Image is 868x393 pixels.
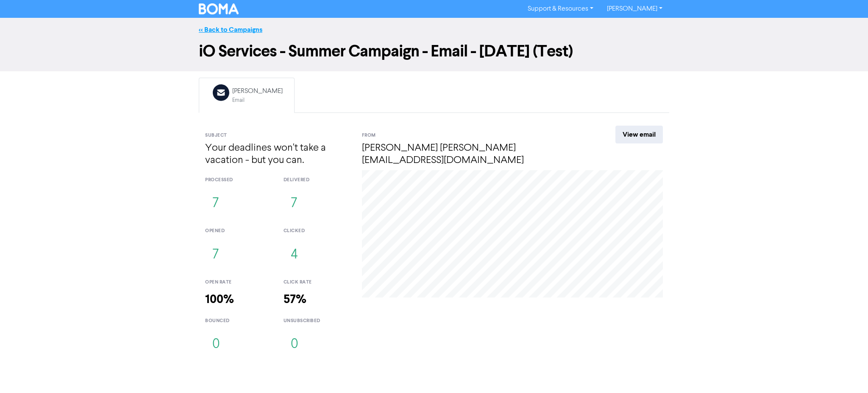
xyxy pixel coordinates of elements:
button: 7 [205,241,226,269]
button: 0 [284,331,306,359]
strong: 57% [284,292,306,307]
h4: Your deadlines won't take a vacation - but you can. [205,142,349,167]
div: Email [232,96,283,104]
div: bounced [205,317,271,325]
div: From [362,132,584,139]
a: << Back to Campaigns [199,25,262,34]
h4: [PERSON_NAME] [PERSON_NAME][EMAIL_ADDRESS][DOMAIN_NAME] [362,142,584,167]
img: BOMA Logo [199,3,239,14]
div: Subject [205,132,349,139]
div: opened [205,227,271,235]
a: View email [615,126,663,143]
a: Support & Resources [521,2,600,16]
button: 0 [205,331,227,359]
button: 7 [205,190,226,218]
div: processed [205,177,271,184]
div: clicked [284,227,349,235]
div: unsubscribed [284,317,349,325]
div: delivered [284,177,349,184]
strong: 100% [205,292,234,307]
a: [PERSON_NAME] [600,2,669,16]
div: open rate [205,279,271,286]
h1: iO Services - Summer Campaign - Email - [DATE] (Test) [199,42,669,61]
iframe: Chat Widget [762,301,868,393]
button: 4 [284,241,305,269]
button: 7 [284,190,304,218]
div: click rate [284,279,349,286]
div: [PERSON_NAME] [232,86,283,96]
